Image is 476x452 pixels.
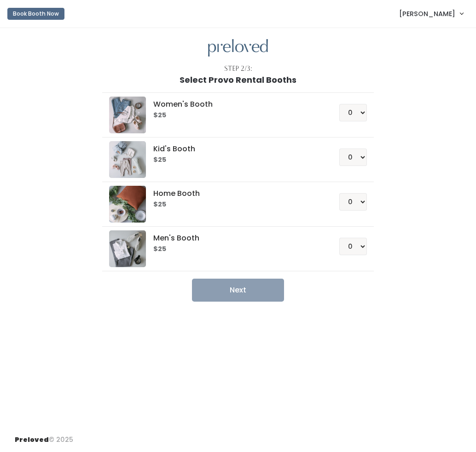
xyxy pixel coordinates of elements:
h5: Men's Booth [153,234,317,242]
a: [PERSON_NAME] [390,4,472,23]
h6: $25 [153,201,317,208]
img: preloved logo [109,186,146,223]
span: Preloved [15,435,49,444]
img: preloved logo [109,141,146,178]
button: Next [192,279,284,302]
img: preloved logo [109,230,146,267]
a: Book Booth Now [7,4,64,24]
div: © 2025 [15,428,73,445]
h5: Kid's Booth [153,145,317,153]
h5: Home Booth [153,189,317,198]
h6: $25 [153,246,317,253]
h5: Women's Booth [153,100,317,109]
h6: $25 [153,156,317,164]
h6: $25 [153,112,317,119]
button: Book Booth Now [7,8,64,20]
img: preloved logo [109,97,146,133]
h1: Select Provo Rental Booths [180,75,296,85]
span: [PERSON_NAME] [399,9,455,19]
img: preloved logo [208,39,268,57]
div: Step 2/3: [224,64,252,74]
